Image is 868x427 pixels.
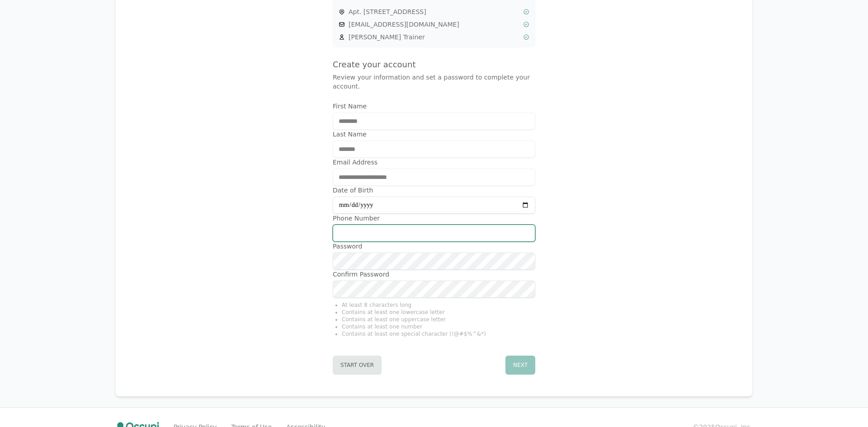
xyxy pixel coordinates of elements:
span: [PERSON_NAME] Trainer [349,33,519,42]
li: Contains at least one number [342,323,535,330]
label: Date of Birth [333,186,535,195]
span: Apt. [STREET_ADDRESS] [349,7,519,16]
p: Review your information and set a password to complete your account. [333,73,535,91]
li: Contains at least one special character (!@#$%^&*) [342,330,535,338]
label: Confirm Password [333,270,535,279]
li: Contains at least one uppercase letter [342,316,535,323]
h4: Create your account [333,58,535,71]
li: At least 8 characters long [342,301,535,309]
label: Email Address [333,158,535,167]
li: Contains at least one lowercase letter [342,309,535,316]
span: [EMAIL_ADDRESS][DOMAIN_NAME] [349,20,519,29]
label: Last Name [333,130,535,139]
button: Start Over [333,356,382,375]
label: Password [333,242,535,251]
label: First Name [333,102,535,111]
label: Phone Number [333,214,535,223]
